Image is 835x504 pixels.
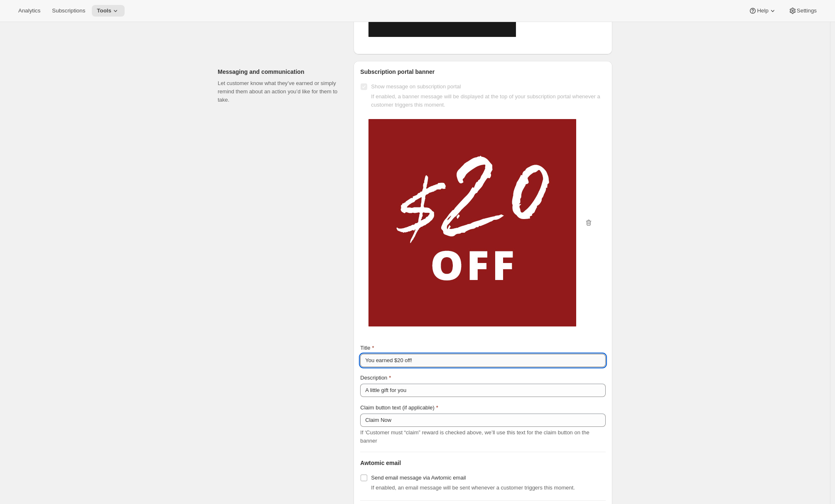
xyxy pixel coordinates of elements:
span: Settings [797,7,817,14]
span: Help [757,7,768,14]
img: cbd48262-1bbe-4402-9c72-4137340b1461.jpg [368,119,576,326]
p: Let customer know what they’ve earned or simply remind them about an action you’d like for them t... [218,79,340,104]
span: Tools [97,7,111,14]
button: Subscriptions [47,5,90,17]
span: Send email message via Awtomic email [371,475,466,481]
span: Description [360,375,387,381]
button: Help [744,5,781,17]
input: Example: You’ve earned reward [360,354,606,367]
span: Title [360,345,370,351]
span: Analytics [18,7,40,14]
span: Show message on subscription portal [371,83,461,90]
button: Settings [783,5,822,17]
h2: Subscription portal banner [360,68,606,76]
span: If enabled, a banner message will be displayed at the top of your subscription portal whenever a ... [371,93,600,108]
button: Tools [92,5,125,17]
span: Claim button text (if applicable) [360,404,434,411]
input: Example: Claim now [360,414,606,427]
h2: Messaging and communication [218,68,340,76]
span: If enabled, an email message will be sent whenever a customer triggers this moment. [371,485,575,491]
h2: Awtomic email [360,459,606,467]
input: Example: Click the button to add it to your next subscription order [360,384,606,397]
span: Subscriptions [52,7,85,14]
span: If ‘Customer must “claim” reward is checked above, we’ll use this text for the claim button on th... [360,429,589,444]
button: Analytics [13,5,45,17]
